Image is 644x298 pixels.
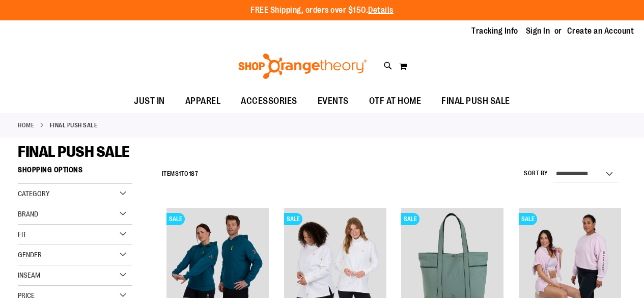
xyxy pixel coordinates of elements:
p: FREE Shipping, orders over $150. [250,5,394,16]
a: Tracking Info [471,25,518,37]
a: Sign In [526,25,550,37]
a: APPAREL [175,90,231,113]
a: OTF AT HOME [359,90,432,113]
label: Sort By [524,169,548,178]
span: Inseam [18,271,40,279]
span: 187 [189,170,199,177]
span: OTF AT HOME [369,90,422,113]
a: ACCESSORIES [231,90,307,113]
a: Details [368,6,394,15]
span: 1 [179,170,181,177]
a: JUST IN [124,90,175,113]
span: FINAL PUSH SALE [441,90,510,113]
img: Shop Orangetheory [237,53,369,79]
strong: FINAL PUSH SALE [50,121,98,130]
a: FINAL PUSH SALE [431,90,520,113]
span: ACCESSORIES [241,90,297,113]
span: APPAREL [185,90,221,113]
strong: Shopping Options [18,161,132,184]
span: Fit [18,230,26,238]
span: SALE [284,213,302,225]
a: Home [18,121,34,130]
span: Gender [18,251,42,259]
h2: Items to [162,166,199,182]
span: SALE [519,213,537,225]
span: SALE [401,213,419,225]
a: EVENTS [307,90,359,113]
span: FINAL PUSH SALE [18,143,130,160]
a: Create an Account [567,25,634,37]
span: Category [18,189,49,198]
span: EVENTS [318,90,349,113]
span: JUST IN [134,90,165,113]
span: SALE [166,213,185,225]
span: Brand [18,210,38,218]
